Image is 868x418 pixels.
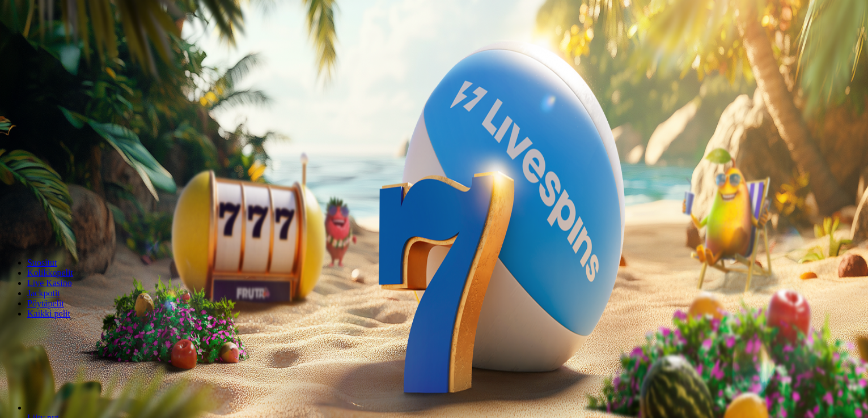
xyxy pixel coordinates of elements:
[27,258,57,267] a: Suositut
[5,238,863,340] header: Lobby
[27,298,64,308] a: Pöytäpelit
[27,278,72,288] a: Live Kasino
[5,238,863,319] nav: Lobby
[27,288,60,298] a: Jackpotit
[27,268,73,278] a: Kolikkopelit
[27,309,70,318] a: Kaikki pelit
